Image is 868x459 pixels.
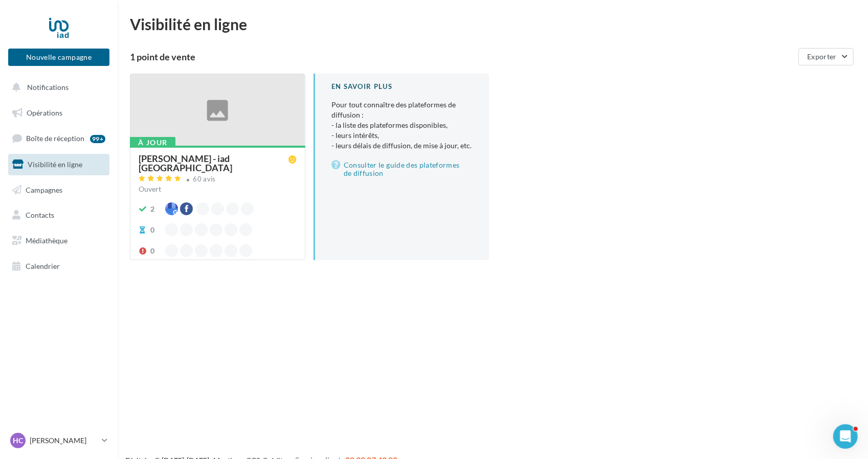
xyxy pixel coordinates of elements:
[129,60,154,67] div: Mots-clés
[139,185,161,193] span: Ouvert
[331,159,473,179] a: Consulter le guide des plateformes de diffusion
[27,83,69,91] span: Notifications
[798,48,854,65] button: Exporter
[150,246,154,256] div: 0
[26,262,60,270] span: Calendrier
[6,179,112,201] a: Campagnes
[331,100,473,151] p: Pour tout connaître des plateformes de diffusion :
[6,127,112,149] a: Boîte de réception99+
[6,102,112,124] a: Opérations
[118,59,126,67] img: tab_keywords_by_traffic_grey.svg
[90,135,105,143] div: 99+
[13,435,23,446] span: HC
[331,82,473,91] div: En savoir plus
[28,160,82,169] span: Visibilité en ligne
[193,176,216,182] div: 60 avis
[8,431,109,450] a: HC [PERSON_NAME]
[6,230,112,251] a: Médiathèque
[29,16,50,25] div: v 4.0.25
[130,16,856,32] div: Visibilité en ligne
[139,174,297,186] a: 60 avis
[150,225,154,235] div: 0
[26,134,84,143] span: Boîte de réception
[8,49,109,66] button: Nouvelle campagne
[6,154,112,175] a: Visibilité en ligne
[6,256,112,277] a: Calendrier
[6,77,107,98] button: Notifications
[16,16,25,25] img: logo_orange.svg
[30,435,98,446] p: [PERSON_NAME]
[26,185,62,194] span: Campagnes
[150,204,154,214] div: 2
[833,424,858,449] iframe: Intercom live chat
[331,141,473,151] li: - leurs délais de diffusion, de mise à jour, etc.
[42,59,51,67] img: tab_domain_overview_orange.svg
[331,120,473,130] li: - la liste des plateformes disponibles,
[139,154,288,172] div: [PERSON_NAME] - iad [GEOGRAPHIC_DATA]
[6,204,112,226] a: Contacts
[27,27,116,35] div: Domaine: [DOMAIN_NAME]
[130,137,175,148] div: À jour
[16,27,25,35] img: website_grey.svg
[130,52,794,61] div: 1 point de vente
[807,52,837,61] span: Exporter
[27,108,62,117] span: Opérations
[331,130,473,141] li: - leurs intérêts,
[26,236,68,245] span: Médiathèque
[26,211,54,219] span: Contacts
[54,60,79,67] div: Domaine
